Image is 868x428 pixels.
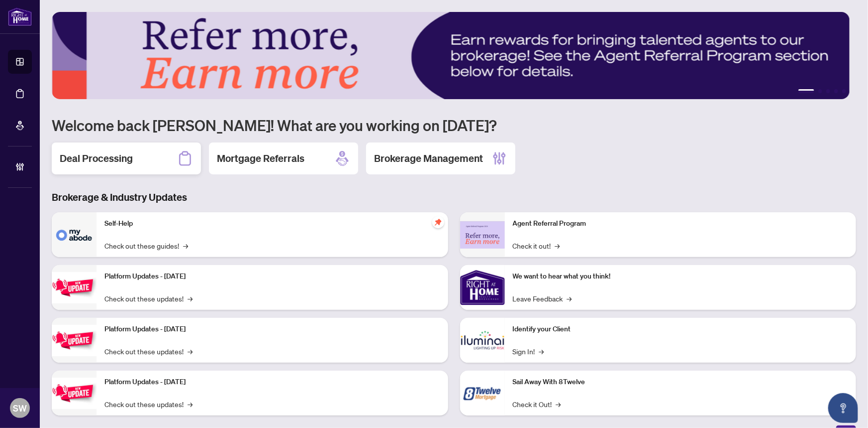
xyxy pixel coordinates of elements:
[460,371,505,416] img: Sail Away With 8Twelve
[513,399,561,410] a: Check it Out!→
[460,318,505,363] img: Identify your Client
[188,293,193,304] span: →
[834,89,838,93] button: 4
[798,89,814,93] button: 1
[104,218,440,229] p: Self-Help
[104,399,193,410] a: Check out these updates!→
[513,271,849,282] p: We want to hear what you think!
[104,346,193,357] a: Check out these updates!→
[52,378,96,409] img: Platform Updates - June 23, 2025
[52,12,850,99] img: Slide 0
[52,272,96,303] img: Platform Updates - July 21, 2025
[513,240,560,251] a: Check it out!→
[460,265,505,310] img: We want to hear what you think!
[513,324,849,335] p: Identify your Client
[567,293,572,304] span: →
[217,151,304,165] h2: Mortgage Referrals
[188,346,193,357] span: →
[52,116,856,135] h1: Welcome back [PERSON_NAME]! What are you working on [DATE]?
[8,7,32,26] img: logo
[513,293,572,304] a: Leave Feedback→
[826,89,830,93] button: 3
[555,240,560,251] span: →
[104,293,193,304] a: Check out these updates!→
[539,346,544,357] span: →
[374,151,483,165] h2: Brokerage Management
[60,151,133,165] h2: Deal Processing
[513,218,849,229] p: Agent Referral Program
[556,399,561,410] span: →
[828,393,858,423] button: Open asap
[842,89,846,93] button: 5
[104,324,440,335] p: Platform Updates - [DATE]
[513,377,849,388] p: Sail Away With 8Twelve
[460,221,505,249] img: Agent Referral Program
[188,399,193,410] span: →
[52,212,96,257] img: Self-Help
[432,216,444,228] span: pushpin
[104,377,440,388] p: Platform Updates - [DATE]
[104,271,440,282] p: Platform Updates - [DATE]
[52,325,96,356] img: Platform Updates - July 8, 2025
[513,346,544,357] a: Sign In!→
[818,89,822,93] button: 2
[52,190,856,204] h3: Brokerage & Industry Updates
[183,240,188,251] span: →
[104,240,188,251] a: Check out these guides!→
[13,401,27,415] span: SW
